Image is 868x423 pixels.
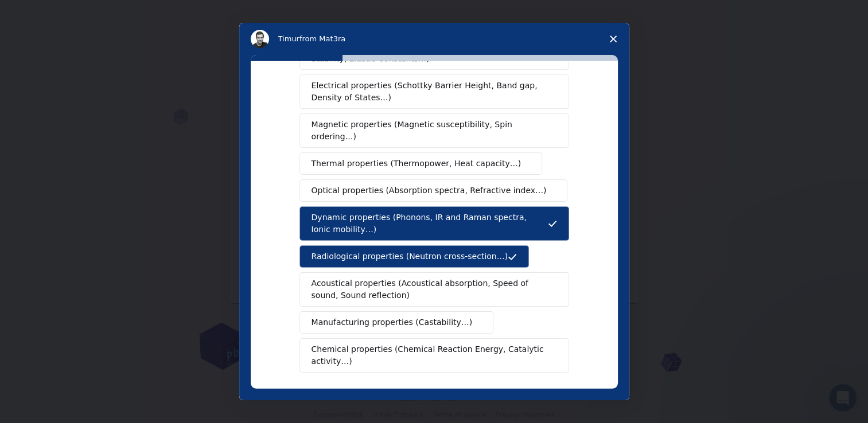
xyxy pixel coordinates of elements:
span: Manufacturing properties (Castability…) [312,316,473,328]
button: Magnetic properties (Magnetic susceptibility, Spin ordering…) [299,113,569,148]
span: Dynamic properties (Phonons, IR and Raman spectra, Ionic mobility…) [312,211,548,236]
button: Chemical properties (Chemical Reaction Energy, Catalytic activity…) [299,338,569,373]
span: Magnetic properties (Magnetic susceptibility, Spin ordering…) [312,119,548,143]
span: Chemical properties (Chemical Reaction Energy, Catalytic activity…) [312,343,549,367]
button: Acoustical properties (Acoustical absorption, Speed of sound, Sound reflection) [299,272,569,307]
span: Acoustical properties (Acoustical absorption, Speed of sound, Sound reflection) [312,277,550,301]
img: Profile image for Timur [251,30,269,48]
span: from Mat3ra [299,34,345,43]
span: Radiological properties (Neutron cross-section…) [312,250,508,263]
button: Radiological properties (Neutron cross-section…) [299,245,530,268]
span: Support [23,8,64,18]
span: Optical properties (Absorption spectra, Refractive index…) [312,185,547,197]
span: Electrical properties (Schottky Barrier Height, Band gap, Density of States…) [312,80,550,104]
span: Thermal properties (Thermopower, Heat capacity…) [312,158,521,170]
button: Manufacturing properties (Castability…) [299,311,494,334]
button: Optical properties (Absorption spectra, Refractive index…) [299,179,568,202]
span: Timur [278,34,299,43]
button: Dynamic properties (Phonons, IR and Raman spectra, Ionic mobility…) [299,206,569,241]
button: Electrical properties (Schottky Barrier Height, Band gap, Density of States…) [299,75,569,109]
span: Close survey [597,23,629,55]
button: Thermal properties (Thermopower, Heat capacity…) [299,152,543,175]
